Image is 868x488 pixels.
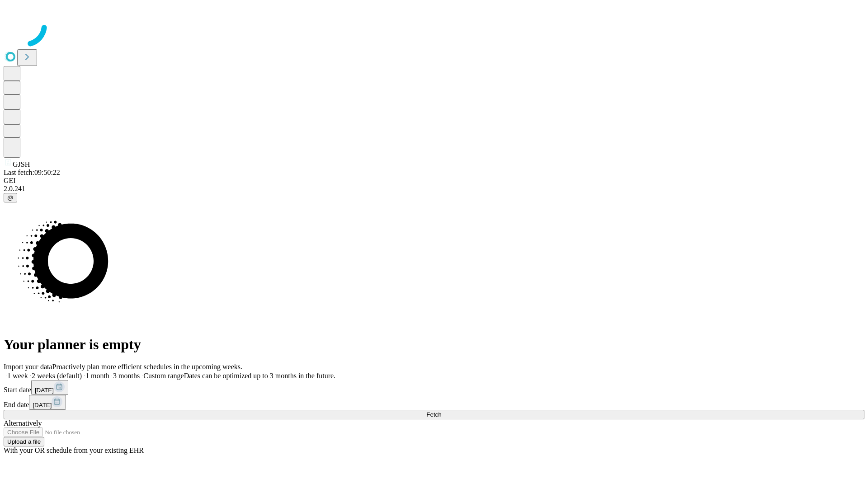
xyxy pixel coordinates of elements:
[184,372,335,380] span: Dates can be optimized up to 3 months in the future.
[31,380,68,395] button: [DATE]
[4,185,864,193] div: 2.0.241
[426,411,441,418] span: Fetch
[7,194,14,201] span: @
[4,177,864,185] div: GEI
[4,336,864,353] h1: Your planner is empty
[33,402,52,408] span: [DATE]
[4,419,42,427] span: Alternatively
[85,372,109,380] span: 1 month
[4,363,52,371] span: Import your data
[35,387,54,394] span: [DATE]
[4,446,144,454] span: With your OR schedule from your existing EHR
[7,372,28,380] span: 1 week
[4,380,864,395] div: Start date
[13,160,30,168] span: GJSH
[4,193,17,202] button: @
[4,437,44,446] button: Upload a file
[32,372,82,380] span: 2 weeks (default)
[52,363,242,371] span: Proactively plan more efficient schedules in the upcoming weeks.
[113,372,140,380] span: 3 months
[4,395,864,410] div: End date
[4,410,864,419] button: Fetch
[4,169,60,176] span: Last fetch: 09:50:22
[29,395,66,410] button: [DATE]
[143,372,184,380] span: Custom range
